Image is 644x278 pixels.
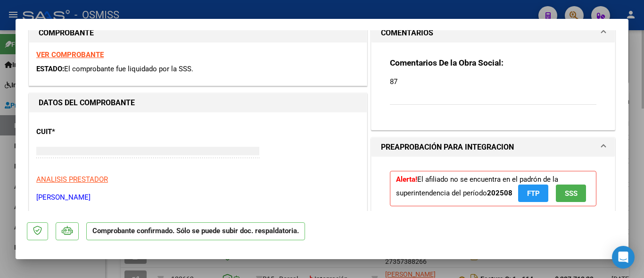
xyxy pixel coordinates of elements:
[372,138,615,157] mat-expansion-panel-header: PREAPROBACIÓN PARA INTEGRACION
[39,28,94,37] strong: COMPROBANTE
[487,189,512,197] strong: 202508
[372,24,615,42] mat-expansion-panel-header: COMENTARIOS
[396,175,417,184] strong: Alerta!
[36,51,104,59] a: VER COMPROBANTE
[86,222,305,241] p: Comprobante confirmado. Sólo se puede subir doc. respaldatoria.
[36,65,64,73] span: ESTADO:
[381,27,433,39] h1: COMENTARIOS
[565,189,578,198] span: SSS
[36,192,360,203] p: [PERSON_NAME]
[390,76,596,87] p: 87
[612,246,635,269] div: Open Intercom Messenger
[372,42,615,130] div: COMENTARIOS
[390,58,504,67] strong: Comentarios De la Obra Social:
[36,175,108,184] span: ANALISIS PRESTADOR
[381,142,514,153] h1: PREAPROBACIÓN PARA INTEGRACION
[396,175,586,197] span: El afiliado no se encuentra en el padrón de la superintendencia del período
[36,126,133,137] p: CUIT
[556,185,586,202] button: SSS
[518,185,548,202] button: FTP
[64,65,193,73] span: El comprobante fue liquidado por la SSS.
[39,98,135,107] strong: DATOS DEL COMPROBANTE
[527,189,540,198] span: FTP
